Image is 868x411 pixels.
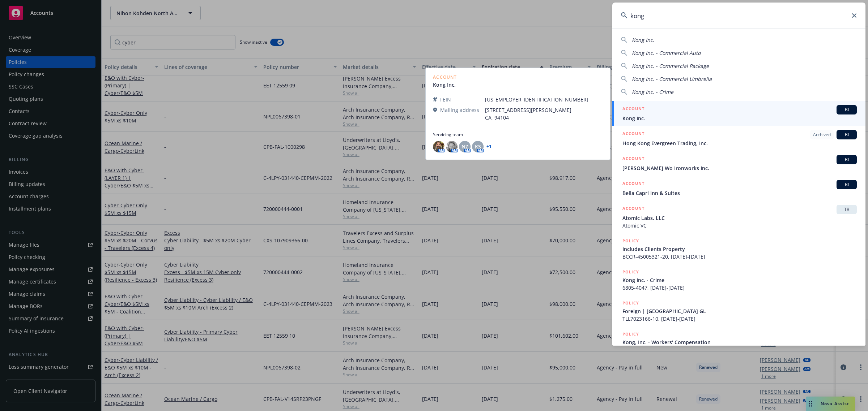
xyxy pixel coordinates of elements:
a: ACCOUNTBIBella Capri Inn & Suites [612,176,865,201]
span: Kong Inc. - Commercial Auto [632,49,701,56]
a: ACCOUNTTRAtomic Labs, LLCAtomic VC [612,201,865,233]
a: ACCOUNTArchivedBIHong Kong Evergreen Trading, Inc. [612,126,865,151]
span: TR [839,206,854,213]
h5: ACCOUNT [622,205,644,213]
a: ACCOUNTBIKong Inc. [612,101,865,126]
span: Atomic VC [622,222,857,229]
span: TLL7023166-10, [DATE]-[DATE] [622,315,857,323]
a: POLICYIncludes Clients PropertyBCCR-45005321-20, [DATE]-[DATE] [612,233,865,264]
span: Kong, Inc. - Workers' Compensation [622,338,857,346]
span: BI [839,181,854,188]
span: Kong Inc. - Commercial Package [632,62,709,69]
span: [PERSON_NAME] Wo Ironworks Inc. [622,164,857,172]
h5: POLICY [622,299,639,307]
h5: ACCOUNT [622,155,644,164]
span: BI [839,131,854,138]
h5: POLICY [622,237,639,245]
span: Kong Inc. [622,114,857,122]
span: Kong Inc. [632,36,654,43]
a: ACCOUNTBI[PERSON_NAME] Wo Ironworks Inc. [612,151,865,176]
a: POLICYForeign | [GEOGRAPHIC_DATA] GLTLL7023166-10, [DATE]-[DATE] [612,295,865,326]
span: Hong Kong Evergreen Trading, Inc. [622,139,857,147]
h5: ACCOUNT [622,180,644,189]
span: Includes Clients Property [622,245,857,253]
h5: POLICY [622,330,639,338]
h5: ACCOUNT [622,105,644,114]
span: Archived [813,131,831,138]
span: Atomic Labs, LLC [622,214,857,222]
span: BI [839,107,854,113]
span: BCCR-45005321-20, [DATE]-[DATE] [622,253,857,260]
input: Search... [612,3,865,29]
h5: POLICY [622,268,639,276]
span: Bella Capri Inn & Suites [622,189,857,197]
h5: ACCOUNT [622,130,644,139]
span: Kong Inc. - Crime [622,276,857,284]
a: POLICYKong, Inc. - Workers' Compensation [612,326,865,358]
a: POLICYKong Inc. - Crime6805-4047, [DATE]-[DATE] [612,264,865,295]
span: 6805-4047, [DATE]-[DATE] [622,284,857,291]
span: BI [839,156,854,163]
span: Kong Inc. - Crime [632,88,673,95]
span: Kong Inc. - Commercial Umbrella [632,75,712,82]
span: Foreign | [GEOGRAPHIC_DATA] GL [622,307,857,315]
